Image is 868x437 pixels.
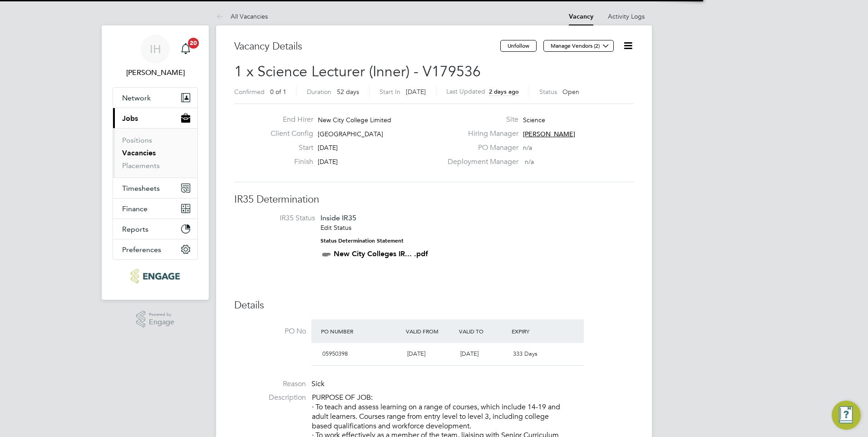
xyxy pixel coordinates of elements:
a: 20 [177,35,195,64]
h3: Details [234,299,634,312]
span: IH [150,43,161,55]
span: Iqbal Hussain [113,67,198,78]
span: Sick [311,379,325,388]
a: IH[PERSON_NAME] [113,35,198,78]
button: Preferences [113,239,197,259]
button: Reports [113,219,197,239]
span: Inside IR35 [321,214,356,222]
h3: IR35 Determination [234,193,634,206]
div: Expiry [509,323,562,339]
a: Edit Status [321,223,351,232]
label: Start In [380,88,400,96]
span: Engage [149,318,174,326]
span: Timesheets [122,184,160,193]
label: Status [539,88,557,96]
label: PO No [234,327,306,336]
span: [DATE] [407,350,425,358]
span: New City College Limited [318,116,391,124]
label: Confirmed [234,88,265,96]
a: Placements [122,161,160,170]
h3: Vacancy Details [234,40,500,53]
label: IR35 Status [243,214,315,223]
a: Activity Logs [608,12,645,20]
span: 05950398 [322,350,348,358]
label: Last Updated [446,87,485,95]
a: Vacancy [569,13,593,20]
label: End Hirer [263,115,313,124]
strong: Status Determination Statement [321,238,404,244]
label: Description [234,393,306,402]
span: 0 of 1 [270,88,286,96]
a: All Vacancies [216,12,268,20]
span: Network [122,94,151,102]
span: n/a [523,144,532,152]
span: 52 days [337,88,359,96]
button: Jobs [113,108,197,128]
label: Hiring Manager [442,129,518,139]
a: Powered byEngage [136,311,175,328]
span: [PERSON_NAME] [523,130,575,138]
span: 1 x Science Lecturer (Inner) - V179536 [234,63,481,80]
span: Open [562,88,579,96]
span: 20 [188,38,199,49]
span: [DATE] [460,350,478,358]
span: [DATE] [318,158,338,166]
a: Go to home page [113,269,198,283]
a: Positions [122,136,152,144]
button: Timesheets [113,178,197,198]
label: PO Manager [442,143,518,153]
div: Valid To [457,323,510,339]
span: n/a [525,158,534,166]
span: Powered by [149,311,174,318]
nav: Main navigation [102,25,209,300]
button: Network [113,88,197,108]
label: Duration [307,88,331,96]
button: Manage Vendors (2) [543,40,614,52]
button: Engage Resource Center [832,401,861,430]
div: PO Number [319,323,404,339]
a: Vacancies [122,149,156,157]
span: Preferences [122,245,161,254]
span: Jobs [122,114,138,123]
label: Client Config [263,129,313,139]
span: [DATE] [318,144,338,152]
a: New City Colleges IR... .pdf [334,249,428,258]
label: Start [263,143,313,153]
div: Jobs [113,128,197,178]
span: Reports [122,225,148,233]
span: Finance [122,204,148,213]
span: [DATE] [406,88,426,96]
span: 2 days ago [489,88,519,95]
div: Valid From [404,323,457,339]
button: Unfollow [500,40,537,52]
label: Deployment Manager [442,157,518,167]
label: Site [442,115,518,124]
img: ncclondon-logo-retina.png [131,269,179,283]
span: Science [523,116,545,124]
span: [GEOGRAPHIC_DATA] [318,130,383,138]
button: Finance [113,199,197,218]
span: 333 Days [513,350,538,358]
label: Finish [263,157,313,167]
label: Reason [234,379,306,389]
